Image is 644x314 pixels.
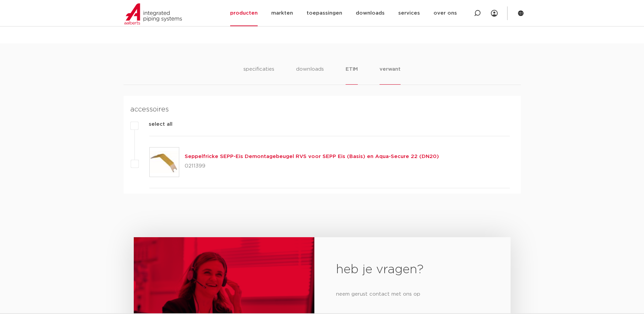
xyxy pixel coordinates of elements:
[296,65,324,85] li: downloads
[185,161,439,172] p: 0211399
[185,154,439,159] a: Seppelfricke SEPP-Eis Demontagebeugel RVS voor SEPP Eis (Basis) en Aqua-Secure 22 (DN20)
[243,65,274,85] li: specificaties
[130,104,510,115] h4: accessoires
[380,65,401,85] li: verwant
[346,65,358,85] li: ETIM
[150,147,179,177] img: Thumbnail for Seppelfricke SEPP-Eis Demontagebeugel RVS voor SEPP Eis (Basis) en Aqua-Secure 22 (...
[336,289,489,300] p: neem gerust contact met ons op
[336,262,489,278] h2: heb je vragen?
[139,120,172,128] label: select all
